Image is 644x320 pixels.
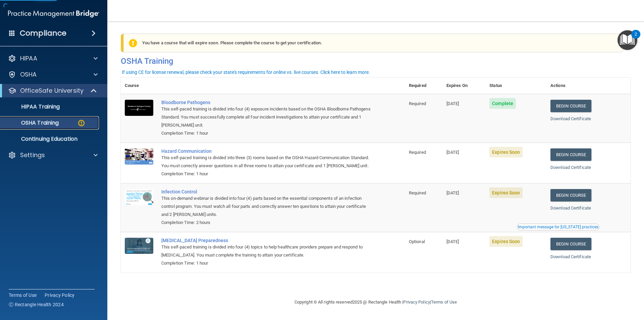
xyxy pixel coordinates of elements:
div: Completion Time: 1 hour [161,129,371,137]
th: Expires On [442,78,485,94]
div: Important message for [US_STATE] practices [518,225,598,229]
span: Expires Soon [489,147,523,157]
div: This self-paced training is divided into four (4) topics to help healthcare providers prepare and... [161,243,371,259]
button: Open Resource Center, 2 new notifications [618,30,637,50]
span: Expires Soon [489,187,523,198]
span: Expires Soon [489,236,523,247]
span: Complete [489,98,516,109]
img: PMB logo [8,7,99,20]
span: [DATE] [446,190,459,195]
a: Download Certificate [550,165,591,170]
div: Completion Time: 1 hour [161,259,371,267]
h4: Compliance [20,29,66,38]
span: [DATE] [446,150,459,155]
h4: OSHA Training [121,56,631,66]
th: Course [121,78,157,94]
div: Completion Time: 1 hour [161,170,371,178]
div: 2 [635,34,637,43]
span: [DATE] [446,101,459,106]
a: Download Certificate [550,205,591,211]
button: Read this if you are a dental practitioner in the state of CA [517,224,599,230]
div: Completion Time: 2 hours [161,219,371,227]
a: Begin Course [550,189,591,201]
a: Download Certificate [550,116,591,121]
iframe: Drift Widget Chat Controller [528,272,636,299]
div: Copyright © All rights reserved 2025 @ Rectangle Health | | [253,291,498,313]
a: Bloodborne Pathogens [161,100,371,105]
span: Required [409,190,426,195]
p: Continuing Education [4,136,96,142]
span: Required [409,150,426,155]
a: OSHA [8,71,98,79]
a: OfficeSafe University [8,87,97,95]
span: Ⓒ Rectangle Health 2024 [9,301,64,308]
div: You have a course that will expire soon. Please complete the course to get your certification. [123,34,623,52]
a: Begin Course [550,238,591,250]
a: Settings [8,151,98,159]
div: This on-demand webinar is divided into four (4) parts based on the essential components of an inf... [161,194,371,219]
span: Required [409,101,426,106]
a: Terms of Use [431,300,457,305]
div: If using CE for license renewal, please check your state's requirements for online vs. live cours... [122,70,370,75]
th: Required [405,78,442,94]
a: HIPAA [8,54,98,62]
button: If using CE for license renewal, please check your state's requirements for online vs. live cours... [121,69,371,76]
p: OSHA [20,71,37,79]
div: This self-paced training is divided into four (4) exposure incidents based on the OSHA Bloodborne... [161,105,371,129]
img: exclamation-circle-solid-warning.7ed2984d.png [129,39,137,47]
th: Actions [546,78,631,94]
a: Begin Course [550,148,591,161]
a: Hazard Communication [161,148,371,154]
img: warning-circle.0cc9ac19.png [77,119,86,127]
p: OfficeSafe University [20,87,84,95]
span: [DATE] [446,239,459,244]
span: Optional [409,239,425,244]
p: OSHA Training [4,120,59,126]
a: Privacy Policy [45,292,75,299]
a: Infection Control [161,189,371,194]
a: Begin Course [550,100,591,112]
p: Settings [20,151,45,159]
th: Status [485,78,546,94]
a: Terms of Use [9,292,37,299]
a: Privacy Policy [403,300,430,305]
p: HIPAA Training [4,103,60,110]
div: This self-paced training is divided into three (3) rooms based on the OSHA Hazard Communication S... [161,154,371,170]
a: Download Certificate [550,254,591,259]
p: HIPAA [20,54,37,62]
a: [MEDICAL_DATA] Preparedness [161,238,371,243]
